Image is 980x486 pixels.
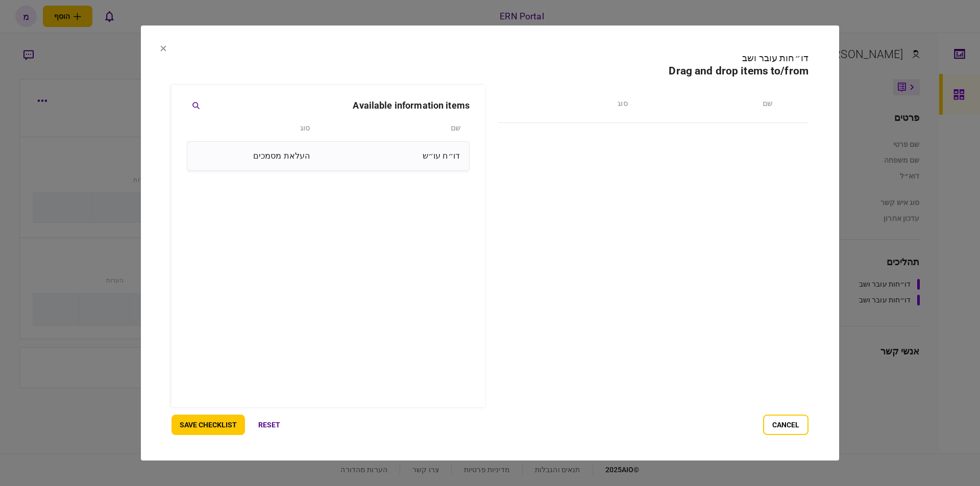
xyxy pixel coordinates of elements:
[315,146,460,166] div: דו״ח עו״ש
[250,415,288,435] button: reset
[315,120,460,137] div: שם
[353,101,470,110] h3: available information items
[633,98,773,109] div: שם
[763,415,808,435] button: cancel
[171,415,245,435] button: save checklist
[171,65,808,78] h2: Drag and drop items to/from
[187,141,470,171] div: דו״ח עו״שהעלאת מסמכים
[196,120,310,137] div: סוג
[534,98,627,109] div: סוג
[197,146,310,166] div: העלאת מסמכים
[171,51,808,65] div: דו״חות עובר ושב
